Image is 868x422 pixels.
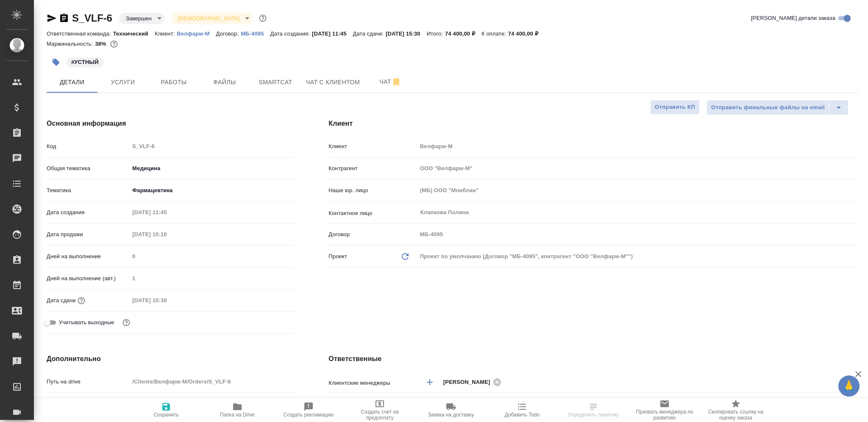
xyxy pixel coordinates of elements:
[417,397,859,411] div: Технический
[328,354,859,364] h4: Ответственные
[129,228,203,240] input: Пустое поле
[328,209,417,218] p: Контактное лицо
[328,164,417,173] p: Контрагент
[220,412,255,418] span: Папка на Drive
[65,58,105,65] span: УСТНЫЙ
[47,354,295,364] h4: Дополнительно
[129,161,295,176] div: Медицина
[349,409,410,421] span: Создать счет на предоплату
[415,398,487,422] button: Заявка на доставку
[47,378,129,386] p: Путь на drive
[129,272,295,284] input: Пустое поле
[508,30,545,37] p: 74 400,00 ₽
[255,77,296,88] span: Smartcat
[47,119,295,129] h4: Основная информация
[417,140,859,152] input: Пустое поле
[353,30,386,37] p: Дата сдачи:
[153,412,179,418] span: Сохранить
[121,317,132,328] button: Выбери, если сб и вс нужно считать рабочими днями для выполнения заказа.
[52,77,92,88] span: Детали
[629,398,700,422] button: Призвать менеджера по развитию
[123,15,154,22] button: Завершен
[47,208,129,217] p: Дата создания
[129,183,295,198] div: Фармацевтика
[175,15,242,22] button: [DEMOGRAPHIC_DATA]
[131,398,202,422] button: Сохранить
[700,398,771,422] button: Скопировать ссылку на оценку заказа
[417,249,859,264] div: Проект по умолчанию (Договор "МБ-4095", контрагент "ООО "Велфарм-М"")
[177,30,216,37] p: Велфарм-М
[72,12,112,24] a: S_VLF-6
[129,250,295,262] input: Пустое поле
[558,398,629,422] button: Определить тематику
[241,30,270,37] p: МБ-4095
[129,206,203,218] input: Пустое поле
[103,77,143,88] span: Услуги
[370,77,411,87] span: Чат
[241,30,270,37] a: МБ-4095
[47,41,95,47] p: Маржинальность:
[47,142,129,151] p: Код
[47,53,65,72] button: Добавить тэг
[634,409,695,421] span: Призвать менеджера по развитию
[650,100,700,115] button: Отправить КП
[113,30,155,37] p: Технический
[47,13,57,23] button: Скопировать ссылку для ЯМессенджера
[108,39,120,50] button: 38345.00 RUB;
[47,164,129,173] p: Общая тематика
[505,412,540,418] span: Добавить Todo
[129,140,295,152] input: Пустое поле
[312,30,353,37] p: [DATE] 11:45
[428,412,474,418] span: Заявка на доставку
[568,412,619,418] span: Определить тематику
[711,103,825,113] span: Отправить финальные файлы на email
[129,294,203,306] input: Пустое поле
[177,30,216,37] a: Велфарм-М
[71,58,99,66] p: #УСТНЫЙ
[328,252,347,261] p: Проект
[47,274,129,283] p: Дней на выполнение (авт.)
[47,296,76,305] p: Дата сдачи
[202,398,273,422] button: Папка на Drive
[328,142,417,151] p: Клиент
[443,377,504,387] div: [PERSON_NAME]
[47,252,129,261] p: Дней на выполнение
[445,30,481,37] p: 74 400,00 ₽
[417,162,859,174] input: Пустое поле
[443,378,495,386] span: [PERSON_NAME]
[842,377,856,395] span: 🙏
[284,412,334,418] span: Создать рекламацию
[344,398,415,422] button: Создать счет на предоплату
[95,41,108,47] p: 38%
[481,30,508,37] p: К оплате:
[47,30,113,37] p: Ответственная команда:
[427,30,445,37] p: Итого:
[257,13,268,24] button: Доп статусы указывают на важность/срочность заказа
[129,397,295,410] input: ✎ Введи что-нибудь
[420,372,440,392] button: Добавить менеджера
[751,14,835,22] span: [PERSON_NAME] детали заказа
[328,186,417,195] p: Наше юр. лицо
[47,186,129,195] p: Тематика
[487,398,558,422] button: Добавить Todo
[417,228,859,240] input: Пустое поле
[707,100,829,115] button: Отправить финальные файлы на email
[328,230,417,239] p: Договор
[153,77,194,88] span: Работы
[59,318,114,327] span: Учитывать выходные
[171,13,252,24] div: Завершен
[386,30,427,37] p: [DATE] 15:30
[707,100,849,115] div: split button
[273,398,344,422] button: Создать рекламацию
[391,77,401,87] svg: Отписаться
[270,30,312,37] p: Дата создания:
[328,119,859,129] h4: Клиент
[838,375,860,397] button: 🙏
[328,379,417,387] p: Клиентские менеджеры
[59,13,69,23] button: Скопировать ссылку
[76,295,87,306] button: Если добавить услуги и заполнить их объемом, то дата рассчитается автоматически
[306,77,360,88] span: Чат с клиентом
[705,409,766,421] span: Скопировать ссылку на оценку заказа
[655,102,695,112] span: Отправить КП
[129,375,295,388] input: Пустое поле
